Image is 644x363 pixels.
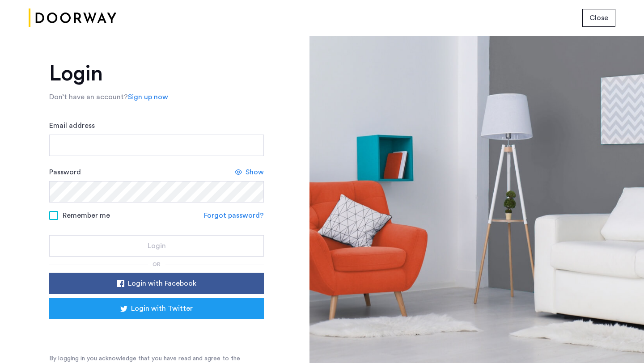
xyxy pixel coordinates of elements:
[49,167,81,177] label: Password
[589,13,608,23] span: Close
[49,273,264,294] button: button
[49,235,264,257] button: button
[128,278,196,289] span: Login with Facebook
[148,241,166,251] span: Login
[153,262,161,267] span: or
[63,322,250,342] iframe: Sign in with Google Button
[204,210,264,221] a: Forgot password?
[128,92,168,102] a: Sign up now
[63,210,110,221] span: Remember me
[29,1,116,35] img: logo
[49,93,128,101] span: Don’t have an account?
[49,298,264,319] button: button
[49,120,95,131] label: Email address
[131,303,193,314] span: Login with Twitter
[246,167,264,177] span: Show
[49,63,264,84] h1: Login
[582,9,615,27] button: button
